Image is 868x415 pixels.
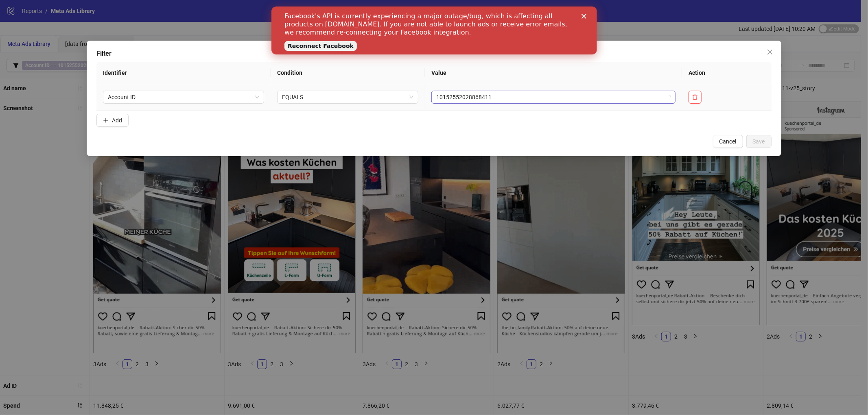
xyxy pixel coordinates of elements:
th: Action [682,62,772,84]
span: Cancel [719,138,737,145]
button: Save [746,135,772,148]
iframe: Intercom live chat banner [271,7,597,54]
button: Add [96,114,129,127]
button: Close [763,46,776,59]
th: Identifier [96,62,270,84]
th: Condition [271,62,425,84]
span: plus [103,117,109,123]
span: Account ID [108,91,259,103]
span: 10152552028868411 [436,91,671,103]
span: close [767,49,773,55]
div: Filter [96,49,771,59]
span: Add [112,117,122,124]
span: loading [665,94,672,101]
th: Value [425,62,682,84]
span: delete [692,94,698,100]
span: EQUALS [282,91,413,103]
div: Close [310,7,318,12]
button: Cancel [713,135,743,148]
